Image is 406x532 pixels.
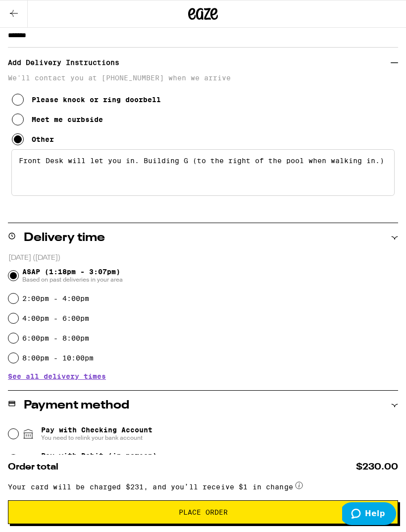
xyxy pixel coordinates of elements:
button: See all delivery times [8,373,106,380]
div: Other [32,135,54,143]
span: Order total [8,463,58,472]
label: 4:00pm - 6:00pm [22,314,89,322]
label: 2:00pm - 4:00pm [22,295,89,302]
div: Please knock or ring doorbell [32,96,161,104]
span: Place Order [179,509,228,516]
span: Based on past deliveries in your area [22,276,123,284]
p: We'll contact you at [PHONE_NUMBER] when we arrive [8,74,398,82]
span: Your card will be charged $231, and you’ll receive $1 in change [8,479,293,493]
h3: Add Delivery Instructions [8,51,391,74]
label: 6:00pm - 8:00pm [22,334,89,342]
span: Pay with Debit (in person) [41,452,157,460]
span: ASAP (1:18pm - 3:07pm) [22,268,123,284]
div: Meet me curbside [32,116,103,123]
h2: Delivery time [24,232,105,244]
span: Pay with Checking Account [41,426,152,442]
iframe: Opens a widget where you can find more information [342,502,396,527]
span: $230.00 [356,463,398,472]
button: Meet me curbside [12,110,103,129]
span: You need to relink your bank account [41,434,152,442]
button: Please knock or ring doorbell [12,90,161,110]
label: 8:00pm - 10:00pm [22,354,94,362]
button: Other [12,129,54,149]
p: [DATE] ([DATE]) [8,253,398,263]
h2: Payment method [24,400,129,412]
button: Place Order [8,500,398,524]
